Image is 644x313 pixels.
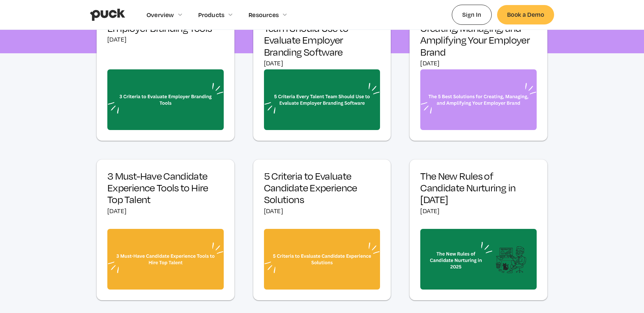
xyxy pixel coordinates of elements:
[264,207,380,214] div: [DATE]
[107,36,224,43] div: [DATE]
[147,11,174,18] div: Overview
[249,11,279,18] div: Resources
[452,5,492,24] a: Sign In
[264,59,380,67] div: [DATE]
[420,207,537,214] div: [DATE]
[107,207,224,214] div: [DATE]
[410,160,547,300] a: The New Rules of Candidate Nurturing in [DATE][DATE]
[97,160,234,300] a: 3 Must-Have Candidate Experience Tools to Hire Top Talent[DATE]
[420,170,537,206] h3: The New Rules of Candidate Nurturing in [DATE]
[253,160,391,300] a: 5 Criteria to Evaluate Candidate Experience Solutions[DATE]
[264,170,380,206] h3: 5 Criteria to Evaluate Candidate Experience Solutions
[497,5,554,24] a: Book a Demo
[107,170,224,206] h3: 3 Must-Have Candidate Experience Tools to Hire Top Talent
[198,11,225,18] div: Products
[420,11,537,58] h3: The 5 Best Solutions for Creating, Managing, and Amplifying Your Employer Brand
[420,59,537,67] div: [DATE]
[264,11,380,58] h3: 5 Criteria Every Talent Team Should Use to Evaluate Employer Branding Software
